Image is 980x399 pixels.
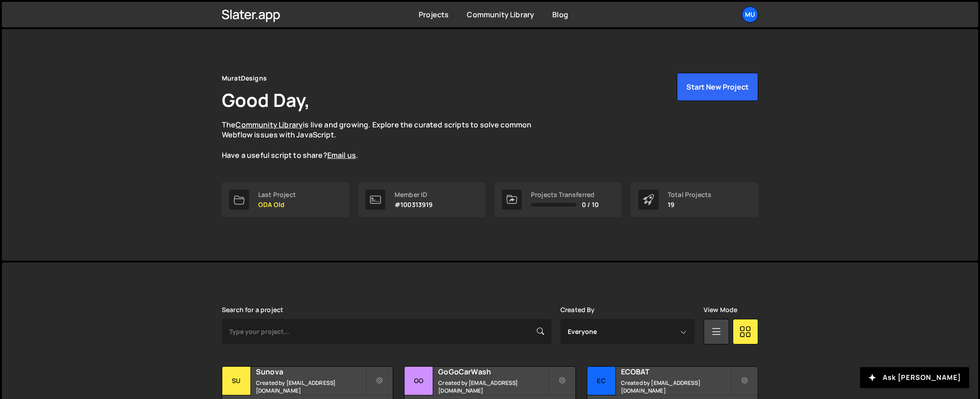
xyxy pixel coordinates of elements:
[222,367,251,395] div: Su
[621,379,730,394] small: Created by [EMAIL_ADDRESS][DOMAIN_NAME]
[222,319,551,344] input: Type your project...
[222,120,549,161] p: The is live and growing. Explore the curated scripts to solve common Webflow issues with JavaScri...
[438,379,548,394] small: Created by [EMAIL_ADDRESS][DOMAIN_NAME]
[419,10,449,20] a: Projects
[621,367,730,377] h2: ECOBAT
[704,306,737,313] label: View Mode
[582,201,599,208] span: 0 / 10
[258,201,296,208] p: ODA Old
[256,367,365,377] h2: Sunova
[222,87,310,112] h1: Good Day,
[552,10,568,20] a: Blog
[860,367,969,388] button: Ask [PERSON_NAME]
[467,10,534,20] a: Community Library
[235,120,303,130] a: Community Library
[327,150,356,160] a: Email us
[405,367,433,395] div: Go
[222,306,283,313] label: Search for a project
[587,367,616,395] div: EC
[256,379,365,394] small: Created by [EMAIL_ADDRESS][DOMAIN_NAME]
[438,367,548,377] h2: GoGoCarWash
[222,73,267,84] div: MuratDesigns
[668,201,711,208] p: 19
[395,191,433,198] div: Member ID
[222,182,349,217] a: Last Project ODA Old
[677,73,758,101] button: Start New Project
[668,191,711,198] div: Total Projects
[531,191,599,198] div: Projects Transferred
[395,201,433,208] p: #100313919
[560,306,595,313] label: Created By
[742,6,758,23] a: Mu
[258,191,296,198] div: Last Project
